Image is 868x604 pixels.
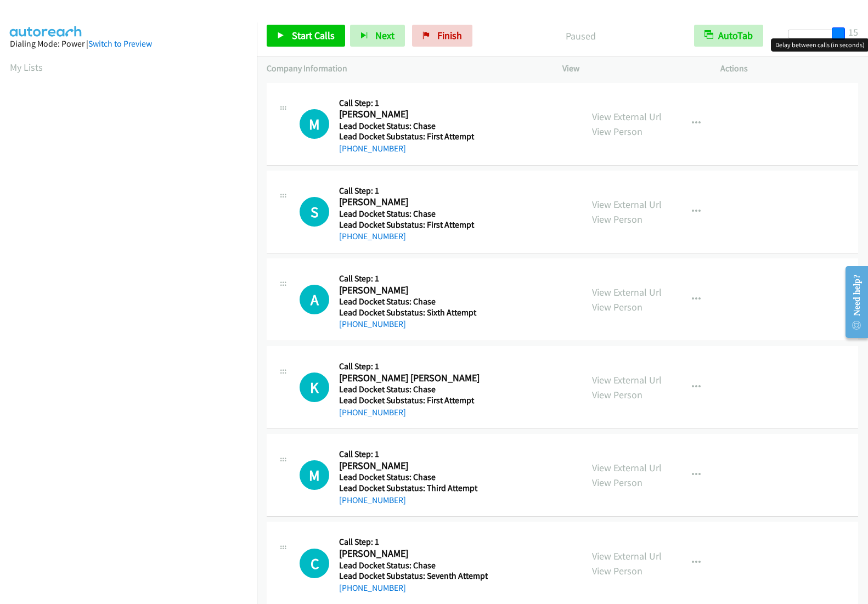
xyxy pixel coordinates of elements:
[412,25,472,47] a: Finish
[267,62,543,75] p: Company Information
[339,143,406,154] a: [PHONE_NUMBER]
[592,388,642,401] a: View Person
[10,61,43,74] a: My Lists
[339,361,485,372] h5: Call Step: 1
[339,273,485,284] h5: Call Step: 1
[339,560,488,571] h5: Lead Docket Status: Chase
[300,197,329,227] div: The call is yet to be attempted
[350,25,405,47] button: Next
[592,213,642,225] a: View Person
[339,547,485,560] h2: [PERSON_NAME]
[339,384,485,395] h5: Lead Docket Status: Chase
[592,301,642,313] a: View Person
[292,29,335,42] span: Start Calls
[267,25,345,47] a: Start Calls
[339,131,485,142] h5: Lead Docket Substatus: First Attempt
[300,372,329,402] div: The call is yet to be attempted
[592,198,662,211] a: View External Url
[339,372,485,385] h2: [PERSON_NAME] [PERSON_NAME]
[300,109,329,139] div: The call is yet to be attempted
[339,449,485,460] h5: Call Step: 1
[339,196,485,208] h2: [PERSON_NAME]
[10,37,247,50] div: Dialing Mode: Power |
[592,461,662,474] a: View External Url
[487,29,674,43] p: Paused
[300,372,329,402] h1: K
[88,38,152,49] a: Switch to Preview
[300,460,329,490] div: The call is yet to be attempted
[339,319,406,329] a: [PHONE_NUMBER]
[592,125,642,138] a: View Person
[339,495,406,505] a: [PHONE_NUMBER]
[339,460,485,472] h2: [PERSON_NAME]
[300,549,329,578] h1: C
[300,285,329,314] div: The call is yet to be attempted
[339,121,485,132] h5: Lead Docket Status: Chase
[848,25,858,39] div: 15
[592,550,662,562] a: View External Url
[339,472,485,483] h5: Lead Docket Status: Chase
[592,476,642,489] a: View Person
[339,284,485,297] h2: [PERSON_NAME]
[339,296,485,307] h5: Lead Docket Status: Chase
[339,483,485,494] h5: Lead Docket Substatus: Third Attempt
[592,110,662,123] a: View External Url
[339,231,406,241] a: [PHONE_NUMBER]
[694,25,763,47] button: AutoTab
[592,565,642,577] a: View Person
[592,286,662,298] a: View External Url
[300,549,329,578] div: The call is yet to be attempted
[836,258,868,346] iframe: Resource Center
[339,395,485,406] h5: Lead Docket Substatus: First Attempt
[339,185,485,196] h5: Call Step: 1
[300,197,329,227] h1: S
[339,307,485,318] h5: Lead Docket Substatus: Sixth Attempt
[375,29,394,42] span: Next
[300,109,329,139] h1: M
[339,108,485,121] h2: [PERSON_NAME]
[592,374,662,386] a: View External Url
[300,285,329,314] h1: A
[339,537,488,547] h5: Call Step: 1
[339,407,406,417] a: [PHONE_NUMBER]
[562,62,701,75] p: View
[339,208,485,219] h5: Lead Docket Status: Chase
[339,98,485,109] h5: Call Step: 1
[339,583,406,593] a: [PHONE_NUMBER]
[339,571,488,582] h5: Lead Docket Substatus: Seventh Attempt
[720,62,859,75] p: Actions
[437,29,462,42] span: Finish
[339,219,485,230] h5: Lead Docket Substatus: First Attempt
[300,460,329,490] h1: M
